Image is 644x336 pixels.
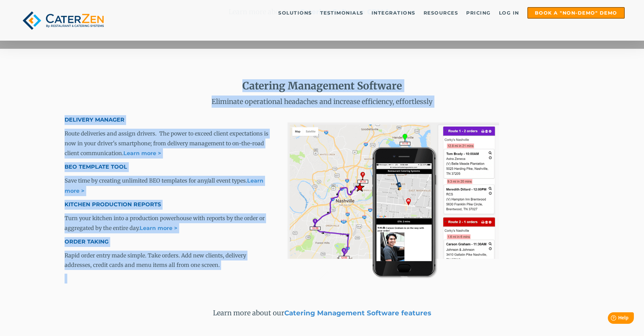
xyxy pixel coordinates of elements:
a: Log in [496,8,523,18]
span: DELIVERY MANAGER [65,117,124,123]
span: Learn more about our [213,309,431,317]
p: Rapid order entry made simple. Take orders. Add new clients, delivery addresses, credit cards and... [65,251,271,270]
span: Turn your kitchen into a production powerhouse with reports by the order or aggregated by the ent... [65,215,265,231]
a: Catering Management Software features [284,309,431,317]
div: Navigation Menu [123,7,625,19]
a: Learn more > [123,150,161,156]
a: Solutions [275,8,315,18]
span: Eliminate operational headaches and increase efficiency, effortlessly [212,97,433,106]
a: Resources [420,8,462,18]
img: bbq-delivery-software [285,117,503,280]
a: Pricing [463,8,494,18]
span: Save time by creating unlimited BEO templates for any/all event types. [65,177,263,194]
iframe: Help widget launcher [584,310,637,329]
span: KITCHEN PRODUCTION REPORTS [65,201,161,208]
a: Learn more > [65,177,263,194]
p: Route deliveries and assign drivers. The power to exceed client expectations is now in your drive... [65,129,271,158]
a: Learn more > [140,225,177,231]
img: caterzen [19,7,107,34]
span: ORDER TAKING [65,238,109,245]
a: Integrations [368,8,419,18]
strong: BEO TEMPLATE TOOL [65,164,127,170]
a: Testimonials [317,8,367,18]
a: Book a "Non-Demo" Demo [527,7,625,19]
span: Catering Management Software [242,79,402,92]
